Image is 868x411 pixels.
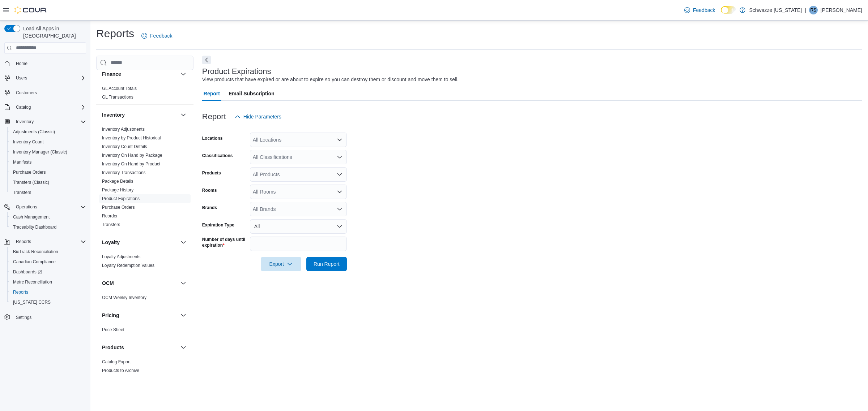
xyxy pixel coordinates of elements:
div: Finance [96,84,193,104]
a: Customers [13,88,40,97]
span: Inventory Manager (Classic) [10,148,86,156]
a: Cash Management [10,213,52,221]
div: View products that have expired or are about to expire so you can destroy them or discount and mo... [202,76,459,83]
button: Inventory [102,111,178,118]
span: Dashboards [13,269,42,275]
a: Adjustments (Classic) [10,127,58,136]
button: Loyalty [179,238,188,247]
a: Loyalty Adjustments [102,254,141,259]
h3: Product Expirations [202,67,271,76]
button: Users [1,73,89,83]
button: Users [13,74,30,82]
button: Operations [1,202,89,212]
a: Inventory Count [10,138,47,146]
span: Purchase Orders [13,169,46,175]
button: Settings [1,312,89,322]
div: OCM [96,293,193,305]
button: Open list of options [337,172,342,177]
button: Open list of options [337,154,342,160]
a: Reorder [102,213,118,219]
a: [US_STATE] CCRS [10,298,54,307]
label: Locations [202,135,223,141]
span: Cash Management [13,214,50,220]
span: Metrc Reconciliation [13,279,52,285]
a: Inventory On Hand by Package [102,153,162,158]
span: Home [16,61,27,66]
span: Users [16,75,27,81]
a: Manifests [10,158,34,166]
button: Hide Parameters [232,109,284,124]
div: River Smith [809,6,818,14]
button: BioTrack Reconciliation [7,247,89,257]
span: Washington CCRS [10,298,86,307]
button: Open list of options [337,137,342,143]
span: BioTrack Reconciliation [10,247,86,256]
span: Canadian Compliance [13,259,56,265]
span: Catalog Export [102,359,131,365]
button: Catalog [1,102,89,112]
a: Dashboards [10,268,45,276]
a: Product Expirations [102,196,140,201]
a: Inventory Transactions [102,170,146,175]
span: BioTrack Reconciliation [13,249,58,255]
button: Operations [13,203,40,211]
span: Customers [16,90,37,96]
span: Feedback [150,32,172,39]
span: Purchase Orders [10,168,86,177]
button: Run Report [306,257,347,271]
span: Feedback [693,7,715,14]
a: Traceabilty Dashboard [10,223,59,232]
h3: Products [102,344,124,351]
a: Package History [102,187,133,192]
span: Operations [16,204,37,210]
a: Reports [10,288,31,297]
a: Inventory Manager (Classic) [10,148,70,156]
span: Traceabilty Dashboard [13,224,56,230]
button: Inventory [179,111,188,119]
h3: OCM [102,280,114,287]
button: Reports [1,237,89,247]
span: Metrc Reconciliation [10,278,86,286]
button: Catalog [13,103,34,112]
span: OCM Weekly Inventory [102,295,146,300]
span: Reorder [102,213,118,219]
button: Inventory [1,117,89,127]
span: Inventory Manager (Classic) [13,149,67,155]
h3: Loyalty [102,239,120,246]
span: Catalog [16,104,31,110]
div: Pricing [96,325,193,337]
a: Price Sheet [102,327,124,332]
span: GL Transactions [102,94,133,100]
button: Pricing [102,312,178,319]
span: Inventory On Hand by Product [102,161,160,167]
button: Open list of options [337,206,342,212]
span: Purchase Orders [102,204,135,210]
a: Products to Archive [102,368,139,373]
span: Home [13,59,86,68]
button: Canadian Compliance [7,257,89,267]
nav: Complex example [4,55,86,341]
a: Home [13,59,30,68]
span: Adjustments (Classic) [13,129,55,135]
span: Email Subscription [229,86,275,101]
button: All [250,219,347,234]
div: Loyalty [96,252,193,273]
div: Products [96,358,193,378]
button: Open list of options [337,189,342,195]
h3: Pricing [102,312,119,319]
button: Traceabilty Dashboard [7,222,89,232]
p: Schwazze [US_STATE] [749,6,802,14]
p: [PERSON_NAME] [821,6,862,14]
span: Transfers (Classic) [10,178,86,187]
p: | [805,6,806,14]
span: Transfers [13,190,31,195]
a: Inventory On Hand by Product [102,161,160,166]
span: Traceabilty Dashboard [10,223,86,232]
a: Purchase Orders [10,168,49,177]
a: GL Transactions [102,95,133,100]
h1: Reports [96,26,134,41]
a: Inventory by Product Historical [102,135,161,140]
